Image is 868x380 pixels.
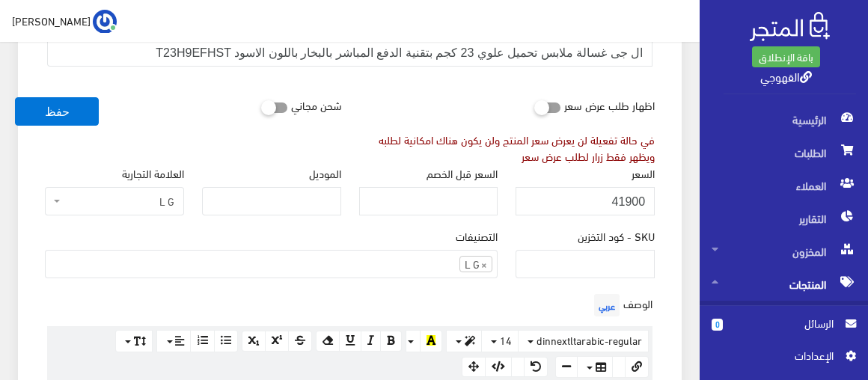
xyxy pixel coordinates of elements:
[700,136,868,169] a: الطلبات
[594,294,620,316] span: عربي
[481,257,487,272] span: ×
[500,331,512,349] span: 14
[309,165,341,181] label: الموديل
[481,330,519,352] button: 14
[632,165,655,181] label: السعر
[712,235,856,268] span: المخزون
[752,46,820,67] a: باقة الإنطلاق
[712,202,856,235] span: التقارير
[750,12,830,41] img: .
[700,268,868,301] a: المنتجات
[724,347,833,364] span: اﻹعدادات
[712,169,856,202] span: العملاء
[15,97,99,126] button: حفظ
[12,11,91,30] span: [PERSON_NAME]
[12,9,117,33] a: ... [PERSON_NAME]
[712,347,856,371] a: اﻹعدادات
[760,65,812,87] a: القهوجي
[537,331,642,349] span: dinnextltarabic-regular
[712,301,825,334] span: كل المنتجات
[122,165,184,181] label: العلامة التجارية
[427,165,498,181] label: السعر قبل الخصم
[518,330,649,352] button: dinnextltarabic-regular
[64,194,174,209] span: L G
[735,315,834,331] span: الرسائل
[459,256,492,272] li: L G
[712,268,856,301] span: المنتجات
[700,169,868,202] a: العملاء
[359,132,655,165] div: في حالة تفعيلة لن يعرض سعر المنتج ولن يكون هناك امكانية لطلبه ويظهر فقط زرار لطلب عرض سعر
[18,278,75,334] iframe: Drift Widget Chat Controller
[700,301,868,334] a: كل المنتجات
[564,91,655,119] label: اظهار طلب عرض سعر
[712,103,856,136] span: الرئيسية
[700,202,868,235] a: التقارير
[45,187,184,215] span: L G
[93,10,117,34] img: ...
[712,315,856,347] a: 0 الرسائل
[712,319,723,331] span: 0
[700,103,868,136] a: الرئيسية
[456,227,498,244] label: التصنيفات
[712,136,856,169] span: الطلبات
[578,227,655,244] label: SKU - كود التخزين
[590,290,652,320] label: الوصف
[700,235,868,268] a: المخزون
[291,91,341,119] label: شحن مجاني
